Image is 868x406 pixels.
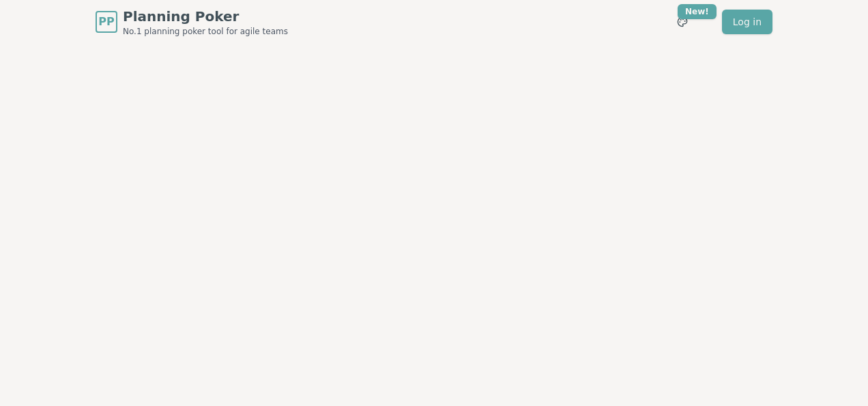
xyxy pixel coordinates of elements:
div: New! [678,4,717,19]
button: New! [670,10,695,34]
span: No.1 planning poker tool for agile teams [123,26,288,37]
span: Planning Poker [123,7,288,26]
a: PPPlanning PokerNo.1 planning poker tool for agile teams [96,7,288,37]
a: Log in [722,10,772,34]
span: PP [98,14,114,30]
